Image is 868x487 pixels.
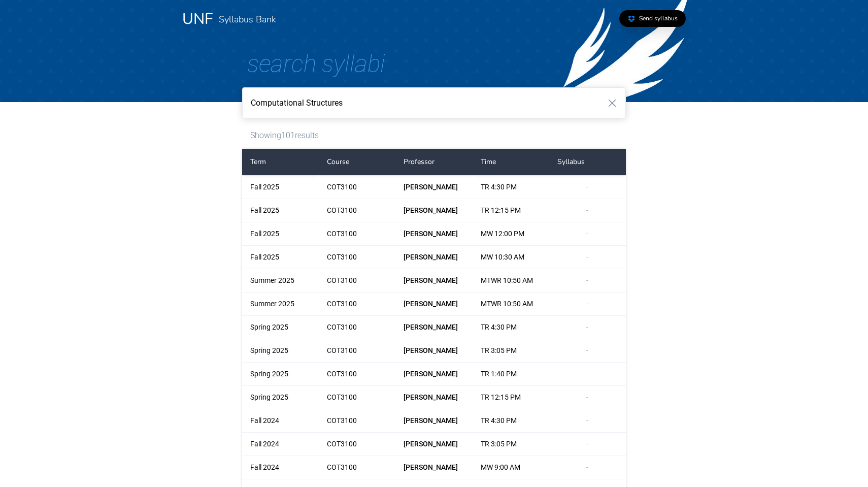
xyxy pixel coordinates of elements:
[586,300,588,308] span: -
[250,131,319,141] span: Showing 101 results
[473,456,549,479] div: MW 9:00 AM
[242,433,319,456] div: Fall 2024
[473,409,549,432] div: TR 4:30 PM
[395,363,472,385] div: [PERSON_NAME]
[247,49,385,78] span: Search Syllabi
[319,316,395,339] div: COT3100
[586,346,588,354] span: -
[395,246,472,269] div: [PERSON_NAME]
[319,363,395,385] div: COT3100
[242,386,319,409] div: Spring 2025
[319,456,395,479] div: COT3100
[395,149,472,175] div: Professor
[242,222,319,245] div: Fall 2025
[319,222,395,245] div: COT3100
[319,149,395,175] div: Course
[242,149,319,175] div: Term
[473,246,549,269] div: MW 10:30 AM
[473,222,549,245] div: MW 12:00 PM
[395,409,472,432] div: [PERSON_NAME]
[242,456,319,479] div: Fall 2024
[395,176,472,199] div: [PERSON_NAME]
[395,456,472,479] div: [PERSON_NAME]
[395,433,472,456] div: [PERSON_NAME]
[473,293,549,315] div: MTWR 10:50 AM
[473,269,549,292] div: MTWR 10:50 AM
[242,316,319,339] div: Spring 2025
[473,199,549,222] div: TR 12:15 PM
[242,269,319,292] div: Summer 2025
[586,230,588,238] span: -
[219,13,276,25] a: Syllabus Bank
[549,149,626,175] div: Syllabus
[242,87,625,118] input: Search for a course
[586,416,588,425] span: -
[395,269,472,292] div: [PERSON_NAME]
[319,176,395,199] div: COT3100
[586,463,588,471] span: -
[473,363,549,385] div: TR 1:40 PM
[242,293,319,315] div: Summer 2025
[586,370,588,378] span: -
[319,339,395,362] div: COT3100
[619,10,686,27] a: Send syllabus
[586,183,588,191] span: -
[319,269,395,292] div: COT3100
[586,276,588,284] span: -
[473,339,549,362] div: TR 3:05 PM
[319,293,395,315] div: COT3100
[395,386,472,409] div: [PERSON_NAME]
[319,386,395,409] div: COT3100
[395,293,472,315] div: [PERSON_NAME]
[242,176,319,199] div: Fall 2025
[395,222,472,245] div: [PERSON_NAME]
[242,339,319,362] div: Spring 2025
[586,323,588,331] span: -
[473,316,549,339] div: TR 4:30 PM
[242,199,319,222] div: Fall 2025
[395,199,472,222] div: [PERSON_NAME]
[586,253,588,261] span: -
[395,316,472,339] div: [PERSON_NAME]
[586,206,588,214] span: -
[639,14,678,22] span: Send syllabus
[473,433,549,456] div: TR 3:05 PM
[242,409,319,432] div: Fall 2024
[319,246,395,269] div: COT3100
[182,9,213,29] a: UNF
[242,246,319,269] div: Fall 2025
[395,339,472,362] div: [PERSON_NAME]
[473,386,549,409] div: TR 12:15 PM
[319,409,395,432] div: COT3100
[586,393,588,401] span: -
[473,149,549,175] div: Time
[242,363,319,385] div: Spring 2025
[473,176,549,199] div: TR 4:30 PM
[319,433,395,456] div: COT3100
[586,440,588,448] span: -
[319,199,395,222] div: COT3100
